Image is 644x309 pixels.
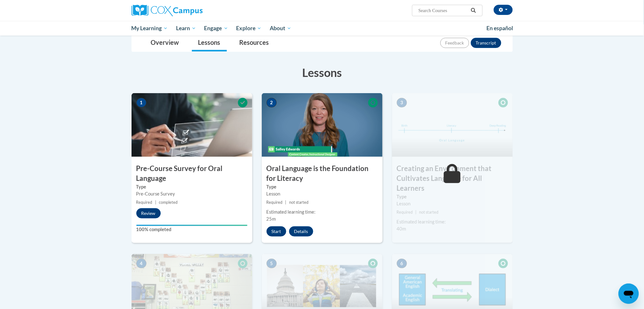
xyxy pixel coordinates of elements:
span: Required [267,200,283,205]
span: 3 [397,98,407,107]
div: Lesson [397,200,508,207]
label: 100% completed [136,226,247,233]
h3: Oral Language is the Foundation for Literacy [262,164,383,183]
button: Review [136,208,161,218]
span: | [155,200,156,205]
button: Transcript [471,38,501,48]
div: Estimated learning time: [267,209,378,216]
span: En español [487,25,513,31]
span: Learn [176,24,196,32]
div: Your progress [136,225,247,226]
span: 40m [397,226,406,231]
button: Details [289,226,313,237]
span: 5 [267,259,277,268]
span: 1 [136,98,146,107]
a: Cox Campus [132,5,252,16]
span: 2 [267,98,277,107]
img: Course Image [392,93,513,157]
span: | [285,200,287,205]
button: Search [469,7,478,14]
a: En español [483,22,518,35]
a: Resources [233,35,275,52]
div: Main menu [122,21,522,36]
img: Course Image [262,93,383,157]
div: Lesson [267,190,378,197]
button: Account Settings [494,5,513,15]
h3: Pre-Course Survey for Oral Language [132,164,252,183]
span: Explore [236,24,261,32]
span: 25m [267,216,276,222]
label: Type [267,183,378,190]
span: 6 [397,259,407,268]
span: Engage [204,24,228,32]
div: Pre-Course Survey [136,190,247,197]
span: 4 [136,259,146,268]
span: completed [159,200,178,205]
a: Learn [172,21,200,36]
div: Estimated learning time: [397,218,508,225]
a: Lessons [192,35,227,52]
input: Search Courses [418,7,469,14]
a: Explore [232,21,266,36]
a: My Learning [127,21,172,36]
span: | [416,210,417,215]
a: Overview [145,35,186,52]
button: Start [267,226,286,237]
span: My Learning [131,24,168,32]
button: Feedback [440,38,469,48]
span: not started [419,210,439,215]
span: Required [397,210,413,215]
span: Required [136,200,153,205]
label: Type [397,193,508,200]
img: Course Image [132,93,252,157]
h3: Lessons [132,65,513,80]
a: About [266,21,295,36]
span: not started [289,200,308,205]
iframe: Button to launch messaging window [619,284,639,304]
span: About [270,24,291,32]
a: Engage [200,21,232,36]
img: Cox Campus [132,5,203,16]
label: Type [136,183,247,190]
h3: Creating an Environment that Cultivates Language for All Learners [392,164,513,193]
